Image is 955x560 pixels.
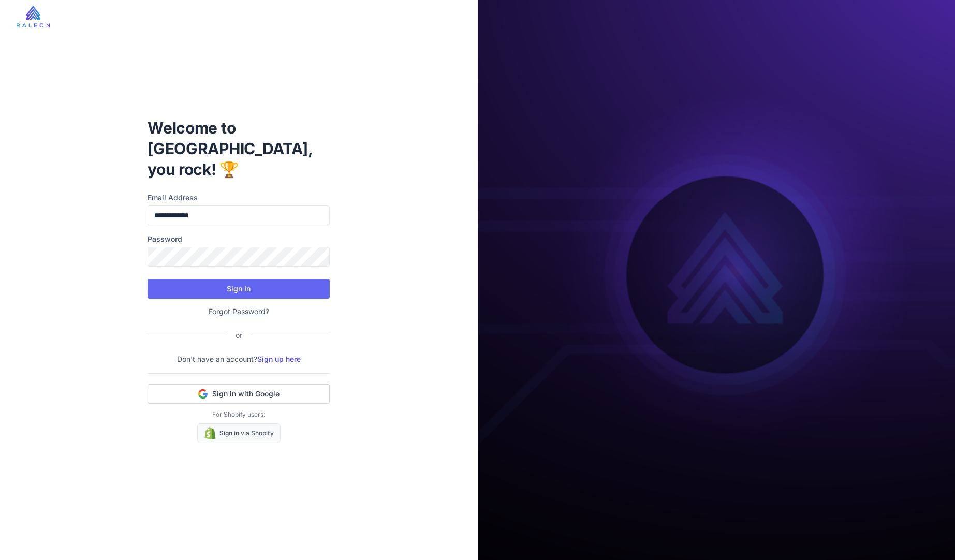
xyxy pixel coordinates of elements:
button: Sign In [148,279,330,299]
button: Sign in with Google [148,384,330,404]
label: Email Address [148,192,330,203]
div: or [227,330,251,341]
a: Forgot Password? [209,307,269,316]
a: Sign in via Shopify [197,423,281,443]
span: Sign in with Google [212,389,280,399]
h1: Welcome to [GEOGRAPHIC_DATA], you rock! 🏆 [148,117,330,180]
a: Sign up here [257,355,301,363]
p: Don't have an account? [148,353,330,365]
p: For Shopify users: [148,410,330,419]
img: raleon-logo-whitebg.9aac0268.jpg [17,6,50,27]
label: Password [148,233,330,245]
